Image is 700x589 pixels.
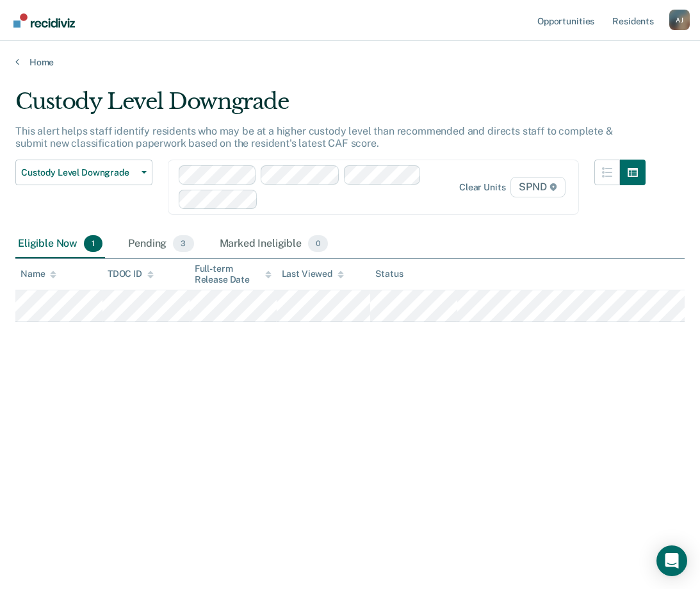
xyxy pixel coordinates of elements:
div: Status [375,269,403,279]
div: TDOC ID [108,269,154,279]
div: Custody Level Downgrade [15,88,646,125]
div: Clear units [459,182,506,193]
span: 0 [308,235,328,252]
span: 3 [173,235,193,252]
p: This alert helps staff identify residents who may be at a higher custody level than recommended a... [15,125,613,149]
button: Custody Level Downgrade [15,160,152,185]
div: Marked Ineligible0 [217,230,331,258]
div: Pending3 [126,230,196,258]
button: Profile dropdown button [669,10,690,30]
img: Recidiviz [13,13,75,28]
div: Eligible Now1 [15,230,105,258]
div: Full-term Release Date [195,263,272,285]
div: Name [20,269,56,279]
span: 1 [84,235,102,252]
div: Open Intercom Messenger [656,545,687,576]
div: A J [669,10,690,30]
span: Custody Level Downgrade [21,167,136,178]
a: Home [15,56,685,68]
div: Last Viewed [282,269,344,279]
span: SPND [510,177,565,197]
